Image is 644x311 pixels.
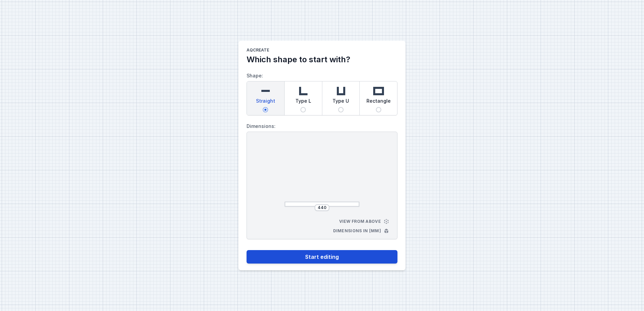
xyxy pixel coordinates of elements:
[295,98,311,107] span: Type L
[366,98,391,107] span: Rectangle
[372,84,385,98] img: rectangle.svg
[247,70,397,115] label: Shape:
[259,84,272,98] img: straight.svg
[263,107,268,112] input: Straight
[317,205,327,210] input: Dimension [mm]
[296,84,310,98] img: l-shaped.svg
[300,107,306,112] input: Type L
[338,107,344,112] input: Type U
[332,98,349,107] span: Type U
[247,47,397,54] h1: AQcreate
[256,98,275,107] span: Straight
[247,250,397,264] button: Start editing
[247,121,397,132] label: Dimensions:
[247,54,397,65] h2: Which shape to start with?
[334,84,348,98] img: u-shaped.svg
[376,107,381,112] input: Rectangle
